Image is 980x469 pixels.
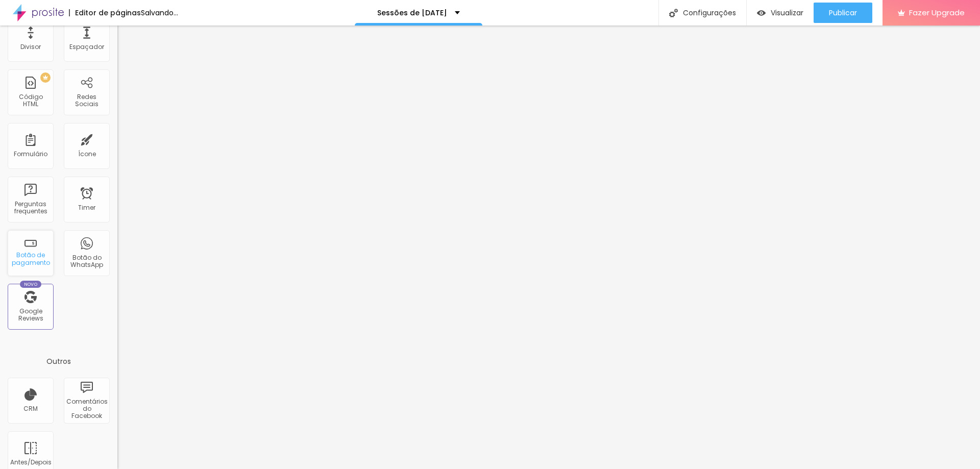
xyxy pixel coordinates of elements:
iframe: Editor [117,26,980,469]
span: Visualizar [771,9,803,17]
div: Perguntas frequentes [10,201,51,215]
div: Código HTML [10,93,51,108]
div: Botão de pagamento [10,252,51,266]
span: Fazer Upgrade [909,8,965,17]
button: Visualizar [747,3,814,23]
div: Redes Sociais [66,93,107,108]
div: Botão do WhatsApp [66,254,107,269]
img: view-1.svg [757,9,766,17]
p: Sessões de [DATE] [377,9,447,16]
span: Publicar [829,9,857,17]
div: Ícone [78,151,96,158]
img: Icone [669,9,678,17]
div: Timer [78,204,95,211]
div: Salvando... [141,9,178,16]
div: Comentários do Facebook [66,398,107,420]
div: Novo [20,281,42,288]
div: Antes/Depois [10,459,51,466]
div: Divisor [20,43,41,51]
div: CRM [23,405,38,412]
button: Publicar [814,3,872,23]
div: Formulário [14,151,47,158]
div: Espaçador [69,43,104,51]
div: Editor de páginas [69,9,141,16]
div: Google Reviews [10,308,51,323]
